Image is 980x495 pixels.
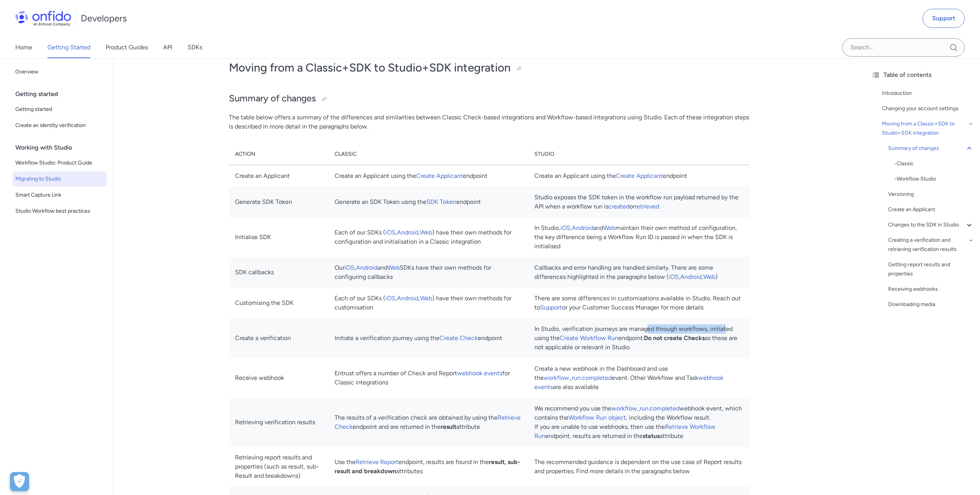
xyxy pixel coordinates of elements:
[387,264,400,271] a: Web
[871,70,974,80] div: Table of contents
[12,155,107,171] a: Workflow Studio: Product Guide
[328,358,528,398] td: Entrust offers a number of Check and Report for Classic integrations
[12,102,107,117] a: Getting started
[888,260,974,278] a: Getting report results and properties
[560,334,618,342] a: Create Workflow Run
[15,86,110,102] div: Getting started
[12,64,107,80] a: Overview
[229,143,328,165] th: Action
[356,458,399,466] a: Retrieve Report
[12,171,107,187] a: Migrating to Studio
[335,414,521,430] a: Retrieve Check
[439,334,478,342] a: Create Check
[15,207,104,216] span: Studio Workflow best practices
[328,217,528,257] td: Each of our SDKs ( , , ) have their own methods for configuration and initialisation in a Classic...
[680,273,702,280] a: Android
[528,447,750,487] td: The recommended guidance is dependent on the use case of Report results and properties. Find more...
[229,288,328,318] td: Customising the SDK
[608,203,629,210] a: created
[229,398,328,447] td: Retrieving verification results
[328,143,528,165] th: Classic
[229,92,750,105] h2: Summary of changes
[229,257,328,288] td: SDK callbacks
[888,285,974,294] a: Receiving webhooks
[534,423,715,440] a: Retrieve Workflow Run
[106,37,148,58] a: Product Guides
[15,174,104,184] span: Migrating to Studio
[328,257,528,288] td: Our , and SDKs have their own methods for configuring callbacks
[528,257,750,288] td: Callbacks and error handling are handled similarly. There are some differences highlighted in the...
[888,220,974,230] a: Changes to the SDK in Studio
[528,187,750,217] td: Studio exposes the SDK token in the workflow run payload returned by the API when a workflow run ...
[15,105,104,114] span: Getting started
[356,264,377,271] a: Android
[572,224,593,231] a: Android
[923,9,965,28] a: Support
[635,203,659,210] a: retrieved
[229,358,328,398] td: Receive webhook
[882,89,974,98] a: Introduction
[397,295,418,302] a: Android
[426,198,456,205] a: SDK Token
[534,374,724,391] a: webhook events
[888,300,974,309] a: Downloading media
[335,458,520,475] strong: result, sub-result and breakdown
[528,288,750,318] td: There are some differences in customisations available in Studio. Reach out to or your Customer S...
[328,187,528,217] td: Generate an SDK Token using the endpoint
[397,229,418,236] a: Android
[441,423,456,430] strong: result
[328,447,528,487] td: Use the endpoint, results are found in the attributes
[416,172,463,179] a: Create Applicant
[894,174,974,184] div: - Workflow Studio
[328,398,528,447] td: The results of a verification check are obtained by using the endpoint and are returned in the at...
[385,295,395,302] a: iOS
[420,229,432,236] a: Web
[15,191,104,200] span: Smart Capture Link
[644,334,705,342] strong: Do not create Checks
[540,304,562,311] a: Support
[229,60,750,75] h1: Moving from a Classic+SDK to Studio+SDK integration
[528,318,750,358] td: In Studio, verification journeys are managed through workflows, initiated using the endpoint. as ...
[163,37,172,58] a: API
[894,159,974,168] a: -Classic
[188,37,202,58] a: SDKs
[528,398,750,447] td: We recommend you use the webhook event, which contains the , including the Workflow result. If yo...
[229,217,328,257] td: Initialise SDK
[888,236,974,254] a: Creating a verification and retrieving verification results
[894,159,974,168] div: - Classic
[385,229,395,236] a: iOS
[229,165,328,187] td: Create an Applicant
[528,165,750,187] td: Create an Applicant using the endpoint
[528,358,750,398] td: Create a new webhook in the Dashboard and use the event. Other Workflow and Task are also available
[882,119,974,138] a: Moving from a Classic+SDK to Studio+SDK integration
[81,12,127,24] h1: Developers
[894,174,974,184] a: -Workflow Studio
[888,205,974,214] a: Create an Applicant
[457,370,502,377] a: webhook events
[568,414,626,421] a: Workflow Run object
[328,288,528,318] td: Each of our SDKs ( , , ) have their own methods for customisation
[10,472,29,491] button: Open Preferences
[328,165,528,187] td: Create an Applicant using the endpoint
[229,187,328,217] td: Generate SDK Token
[10,472,29,491] div: Cookie Preferences
[643,432,660,440] strong: status
[544,374,612,381] a: workflow_run.completed
[882,104,974,113] a: Changing your account settings
[603,224,616,231] a: Web
[528,217,750,257] td: In Studio, , and maintain their own method of configuration, the key difference being a Workflow ...
[15,121,104,130] span: Create an identity verification
[47,37,90,58] a: Getting Started
[15,67,104,77] span: Overview
[888,144,974,153] a: Summary of changes
[229,447,328,487] td: Retrieving report results and properties (such as result, sub-Result and breakdowns)
[12,187,107,203] a: Smart Capture Link
[528,143,750,165] th: Studio
[560,224,570,231] a: iOS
